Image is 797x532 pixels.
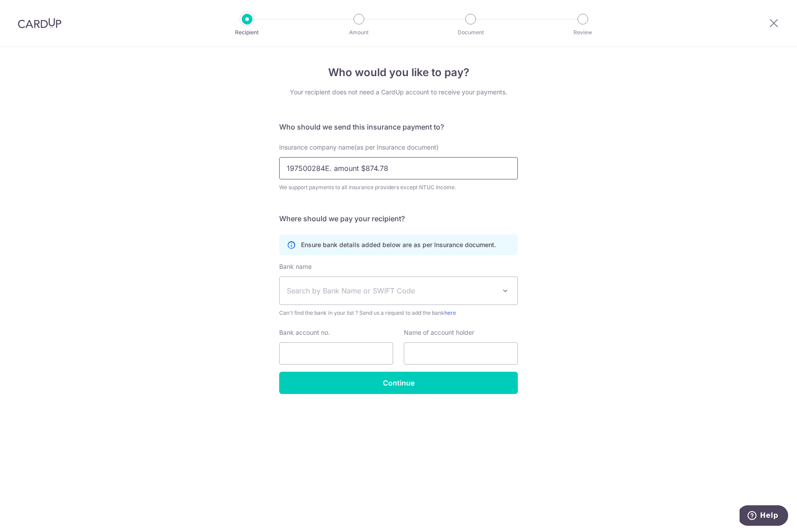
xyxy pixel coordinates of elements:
[279,372,518,394] input: Continue
[279,88,518,97] div: Your recipient does not need a CardUp account to receive your payments.
[279,122,518,132] h5: Who should we send this insurance payment to?
[279,328,330,337] label: Bank account no.
[326,28,392,37] p: Amount
[279,213,518,224] h5: Where should we pay your recipient?
[214,28,280,37] p: Recipient
[20,6,39,14] span: Help
[18,18,61,28] img: CardUp
[279,143,439,151] span: Insurance company name(as per Insurance document)
[438,28,504,37] p: Document
[444,309,456,316] a: here
[279,262,312,271] label: Bank name
[404,328,474,337] label: Name of account holder
[287,285,496,296] span: Search by Bank Name or SWIFT Code
[301,240,496,249] p: Ensure bank details added below are as per Insurance document.
[740,505,788,528] iframe: Opens a widget where you can find more information
[279,65,518,81] h4: Who would you like to pay?
[550,28,616,37] p: Review
[279,309,518,317] span: Can't find the bank in your list ? Send us a request to add the bank
[279,183,518,192] div: We support payments to all insurance providers except NTUC Income.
